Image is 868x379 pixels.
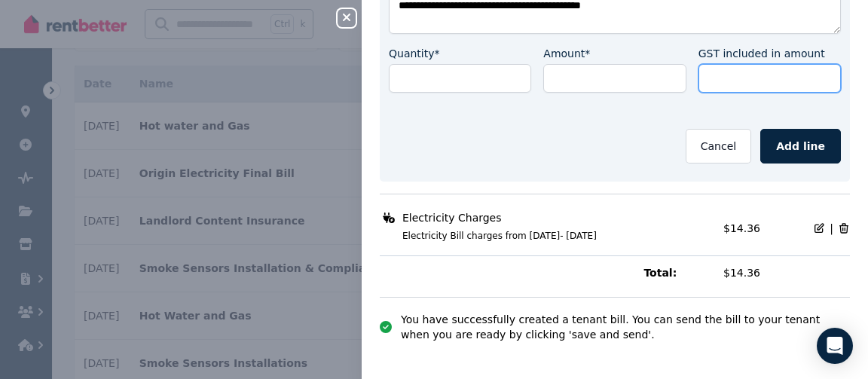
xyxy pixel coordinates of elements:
[384,230,714,242] span: Electricity Bill charges from [DATE]- [DATE]
[830,221,833,236] span: |
[723,265,850,280] span: $14.36
[543,46,590,61] label: Amount*
[698,46,825,61] label: GST included in amount
[401,312,850,342] span: You have successfully created a tenant bill. You can send the bill to your tenant when you are re...
[643,265,714,280] span: Total:
[686,129,751,164] button: Cancel
[817,328,853,364] div: Open Intercom Messenger
[389,46,440,61] label: Quantity*
[760,129,841,164] button: Add line
[723,222,760,234] span: $14.36
[402,210,502,225] span: Electricity Charges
